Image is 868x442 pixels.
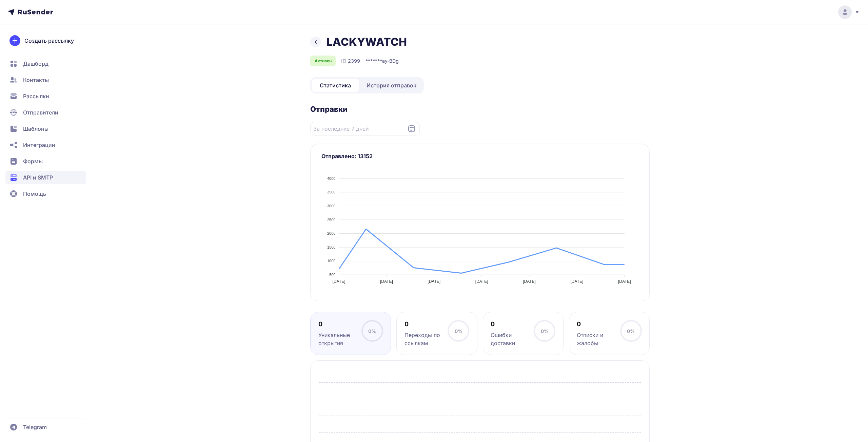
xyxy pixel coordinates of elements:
[405,331,448,347] div: Переходы по ссылкам
[23,141,55,149] span: Интеграции
[23,190,46,198] span: Помощь
[523,279,536,284] tspan: [DATE]
[341,57,360,65] div: ID
[382,58,399,64] span: ay-BDg
[327,218,335,222] tspan: 2500
[577,331,620,347] div: Отписки и жалобы
[327,204,335,208] tspan: 3000
[455,328,462,334] span: 0%
[627,328,635,334] span: 0%
[23,423,47,431] span: Telegram
[333,279,346,284] tspan: [DATE]
[327,231,335,235] tspan: 2000
[23,108,58,117] span: Отправители
[368,328,376,334] span: 0%
[327,35,407,49] h1: LACKYWATCH
[23,125,48,133] span: Шаблоны
[312,79,359,92] a: Статистика
[321,152,638,160] h3: Отправлено: 13152
[428,279,440,284] tspan: [DATE]
[475,279,488,284] tspan: [DATE]
[329,273,335,277] tspan: 500
[491,331,534,347] div: Ошибки доставки
[348,58,360,64] span: 2399
[541,328,549,334] span: 0%
[618,279,631,284] tspan: [DATE]
[318,320,361,328] div: 0
[491,320,534,328] div: 0
[327,259,335,263] tspan: 1000
[23,173,53,182] span: API и SMTP
[405,320,448,328] div: 0
[310,104,650,114] h2: Отправки
[327,190,335,194] tspan: 3500
[327,245,335,249] tspan: 1500
[5,420,86,434] a: Telegram
[310,122,420,135] input: Datepicker input
[577,320,620,328] div: 0
[318,331,361,347] div: Уникальные открытия
[327,176,335,181] tspan: 4000
[23,76,49,84] span: Контакты
[571,279,584,284] tspan: [DATE]
[315,58,332,64] span: Активен
[23,60,48,68] span: Дашборд
[320,81,351,89] span: Статистика
[23,92,49,100] span: Рассылки
[360,79,422,92] a: История отправок
[367,81,416,89] span: История отправок
[23,157,43,165] span: Формы
[380,279,393,284] tspan: [DATE]
[24,37,74,45] span: Создать рассылку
